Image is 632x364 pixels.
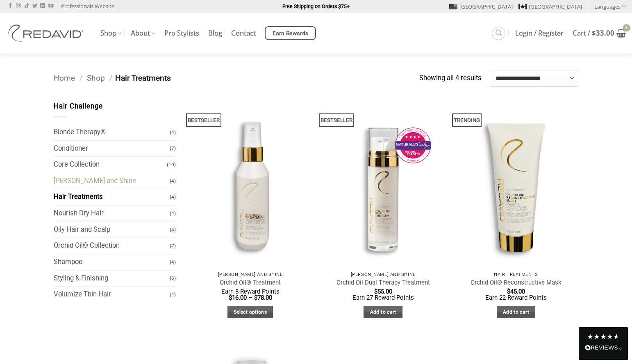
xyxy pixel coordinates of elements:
a: Orchid Oil Dual Therapy Treatment [336,279,430,287]
a: [GEOGRAPHIC_DATA] [449,0,513,13]
bdi: 33.00 [592,28,614,38]
span: (4) [170,255,176,269]
bdi: 78.00 [254,294,272,301]
span: (7) [170,141,176,156]
a: [GEOGRAPHIC_DATA] [518,0,582,13]
a: Shop [100,25,122,41]
a: Orchid Oil® Collection [54,238,170,254]
nav: Breadcrumb [54,72,419,85]
div: Read All Reviews [585,343,622,354]
a: Contact [231,26,256,41]
a: Nourish Dry Hair [54,206,170,222]
a: Conditioner [54,141,170,157]
img: REDAVID Salon Products | United States [6,25,88,42]
a: Search [492,27,505,40]
span: Earn Rewards [273,29,309,38]
a: Languages [594,0,626,12]
a: [PERSON_NAME] and Shine [54,173,170,189]
span: Earn 8 Reward Points [221,288,280,295]
span: Login / Register [515,30,564,36]
span: Hair Challenge [54,102,103,110]
span: (10) [167,158,176,172]
span: (4) [170,125,176,140]
a: Earn Rewards [265,26,316,40]
span: $ [254,294,257,301]
a: Orchid Oil® Treatment [220,279,281,287]
span: – [248,294,252,301]
a: Follow on Instagram [16,3,21,9]
a: Orchid Oil® Reconstructive Mask [471,279,562,287]
bdi: 45.00 [507,288,525,295]
a: Blonde Therapy® [54,124,170,140]
p: [PERSON_NAME] and Shine [192,272,309,277]
span: (4) [170,174,176,188]
a: Shop [87,73,105,83]
a: Add to cart: “Orchid Oil Dual Therapy Treatment” [364,306,402,319]
a: Home [54,73,75,83]
a: Follow on Facebook [8,3,13,9]
div: Read All Reviews [579,327,628,360]
a: Shampoo [54,254,170,270]
span: Cart / [573,30,614,36]
p: [PERSON_NAME] and Shine [325,272,441,277]
select: Shop order [490,70,578,86]
img: REDAVID Orchid Oil Reconstructive Mask [454,101,579,267]
span: $ [374,288,377,295]
a: About [131,25,155,41]
span: $ [592,28,596,38]
span: Earn 22 Reward Points [485,294,547,301]
a: Volumize Thin Hair [54,287,170,303]
span: (6) [170,271,176,285]
a: Core Collection [54,157,167,173]
a: Blog [208,26,222,41]
span: Earn 27 Reward Points [352,294,414,301]
a: Add to cart: “Orchid Oil® Reconstructive Mask” [497,306,536,319]
a: Follow on LinkedIn [40,3,45,9]
a: Pro Stylists [164,26,199,41]
span: $ [229,294,232,301]
a: Styling & Finishing [54,271,170,287]
span: $ [507,288,510,295]
img: REVIEWS.io [585,345,622,350]
span: (4) [170,206,176,221]
a: Hair Treatments [54,189,170,205]
strong: Free Shipping on Orders $75+ [282,3,350,9]
span: (4) [170,223,176,237]
a: Follow on YouTube [48,3,53,9]
p: Showing all 4 results [419,73,482,84]
a: Select options for “Orchid Oil® Treatment” [227,306,273,319]
span: (4) [170,287,176,302]
a: Login / Register [515,26,564,41]
bdi: 16.00 [229,294,247,301]
img: REDAVID Orchid Oil Dual Therapy ~ Award Winning Curl Care [321,101,446,267]
a: Follow on TikTok [24,3,29,9]
span: / [80,73,83,83]
img: REDAVID Orchid Oil Treatment 90ml [188,101,313,267]
span: / [109,73,113,83]
a: Follow on Twitter [32,3,37,9]
span: (7) [170,239,176,253]
a: View cart [573,24,626,42]
bdi: 55.00 [374,288,392,295]
span: (4) [170,190,176,204]
a: Oily Hair and Scalp [54,222,170,238]
p: Hair Treatments [458,272,575,277]
div: 4.8 Stars [587,333,620,340]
